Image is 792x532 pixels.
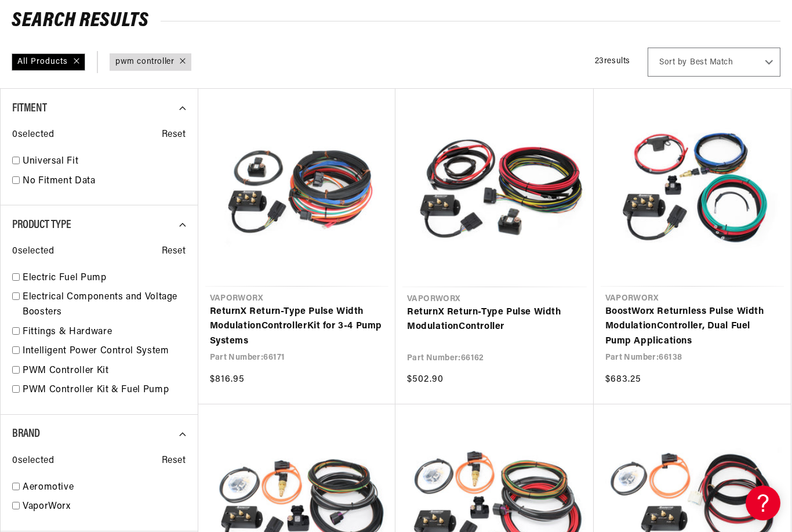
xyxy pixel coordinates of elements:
a: Intelligent Power Control System [23,344,186,359]
span: Reset [162,128,186,143]
span: Reset [162,454,186,469]
a: Electric Fuel Pump [23,271,186,286]
h2: Search Results [12,12,780,31]
a: PWM Controller Kit [23,364,186,379]
a: pwm controller [115,56,174,68]
span: Sort by [659,57,687,68]
span: 23 results [595,57,630,66]
a: Aeromotive [23,480,186,495]
span: Product Type [12,219,71,231]
span: Brand [12,428,40,440]
a: Electrical Components and Voltage Boosters [23,290,186,320]
a: No Fitment Data [23,174,186,189]
a: VaporWorx [23,500,186,515]
select: Sort by [648,48,780,77]
a: PWM Controller Kit & Fuel Pump [23,383,186,398]
span: 0 selected [12,454,54,469]
div: All Products [12,53,85,71]
a: Universal Fit [23,154,186,169]
span: Reset [162,244,186,259]
a: ReturnX Return-Type Pulse Width ModulationController [407,305,582,335]
a: Fittings & Hardware [23,325,186,340]
span: 0 selected [12,128,54,143]
a: ReturnX Return-Type Pulse Width ModulationControllerKit for 3-4 Pump Systems [210,305,384,349]
a: BoostWorx Returnless Pulse Width ModulationController, Dual Fuel Pump Applications [605,305,780,349]
span: Fitment [12,103,46,114]
span: 0 selected [12,244,54,259]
